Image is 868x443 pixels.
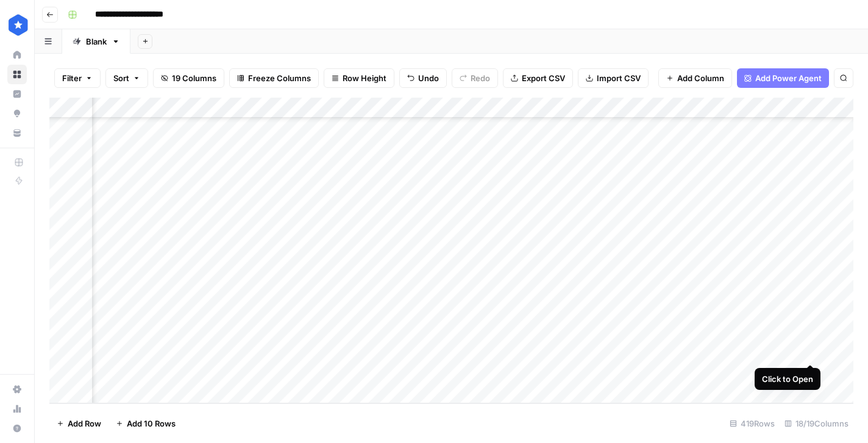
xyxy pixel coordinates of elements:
[737,68,829,88] button: Add Power Agent
[86,35,107,48] div: Blank
[658,68,732,88] button: Add Column
[127,417,176,430] span: Add 10 Rows
[62,29,130,54] a: Blank
[762,373,813,385] div: Click to Open
[7,84,27,104] a: Insights
[7,380,27,399] a: Settings
[597,72,641,84] span: Import CSV
[522,72,565,84] span: Export CSV
[172,72,216,84] span: 19 Columns
[780,414,853,433] div: 18/19 Columns
[343,72,386,84] span: Row Height
[399,68,447,88] button: Undo
[7,399,27,419] a: Usage
[68,417,101,430] span: Add Row
[503,68,573,88] button: Export CSV
[471,72,490,84] span: Redo
[248,72,311,84] span: Freeze Columns
[153,68,224,88] button: 19 Columns
[7,45,27,65] a: Home
[7,419,27,438] button: Help + Support
[105,68,148,88] button: Sort
[62,72,82,84] span: Filter
[7,10,27,40] button: Workspace: ConsumerAffairs
[54,68,101,88] button: Filter
[108,414,183,433] button: Add 10 Rows
[7,14,29,36] img: ConsumerAffairs Logo
[755,72,822,84] span: Add Power Agent
[677,72,724,84] span: Add Column
[7,123,27,143] a: Your Data
[418,72,439,84] span: Undo
[49,414,108,433] button: Add Row
[229,68,319,88] button: Freeze Columns
[578,68,649,88] button: Import CSV
[113,72,129,84] span: Sort
[7,65,27,84] a: Browse
[7,104,27,123] a: Opportunities
[324,68,394,88] button: Row Height
[725,414,780,433] div: 419 Rows
[452,68,498,88] button: Redo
